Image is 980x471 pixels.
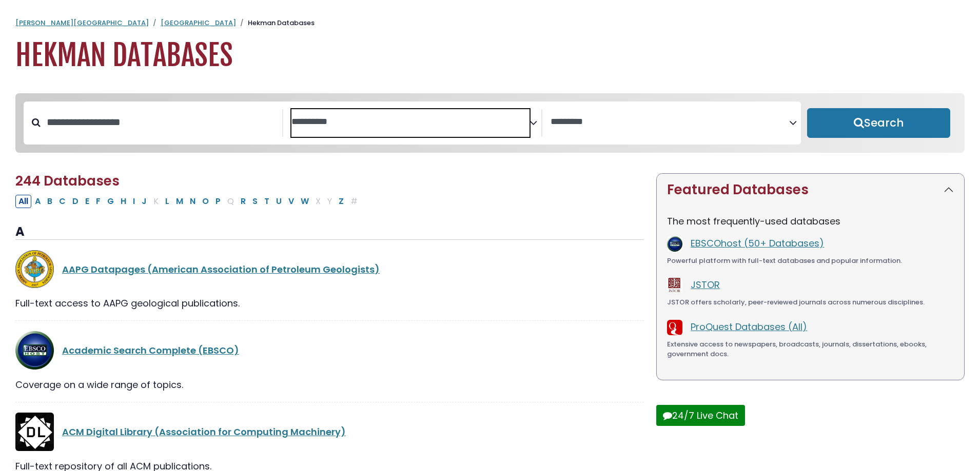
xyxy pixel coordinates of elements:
a: ACM Digital Library (Association for Computing Machinery) [62,425,346,438]
button: Filter Results S [249,195,261,208]
button: Featured Databases [657,174,964,206]
button: Filter Results E [82,195,92,208]
button: Submit for Search Results [807,108,950,138]
button: Filter Results P [212,195,224,208]
a: AAPG Datapages (American Association of Petroleum Geologists) [62,263,380,276]
h1: Hekman Databases [15,38,965,73]
span: 244 Databases [15,172,120,190]
button: Filter Results O [199,195,212,208]
button: Filter Results F [93,195,104,208]
textarea: Search [551,117,789,128]
div: Extensive access to newspapers, broadcasts, journals, dissertations, ebooks, government docs. [667,339,954,359]
button: Filter Results U [273,195,285,208]
nav: breadcrumb [15,18,965,28]
button: Filter Results R [238,195,249,208]
button: Filter Results D [69,195,82,208]
button: Filter Results M [173,195,186,208]
button: Filter Results T [261,195,272,208]
button: Filter Results I [130,195,138,208]
button: Filter Results N [187,195,199,208]
button: Filter Results V [285,195,297,208]
li: Hekman Databases [236,18,315,28]
button: Filter Results W [298,195,312,208]
a: [PERSON_NAME][GEOGRAPHIC_DATA] [15,18,149,28]
a: JSTOR [691,278,720,291]
a: [GEOGRAPHIC_DATA] [161,18,236,28]
nav: Search filters [15,93,965,153]
button: Filter Results C [56,195,69,208]
a: Academic Search Complete (EBSCO) [62,344,239,357]
h3: A [15,224,644,240]
input: Search database by title or keyword [41,114,282,131]
button: All [15,195,31,208]
div: Powerful platform with full-text databases and popular information. [667,256,954,266]
a: ProQuest Databases (All) [691,320,807,333]
button: Filter Results B [44,195,55,208]
button: 24/7 Live Chat [656,405,745,426]
textarea: Search [291,117,530,128]
div: Coverage on a wide range of topics. [15,378,644,392]
div: Full-text access to AAPG geological publications. [15,296,644,310]
button: Filter Results H [117,195,129,208]
div: JSTOR offers scholarly, peer-reviewed journals across numerous disciplines. [667,297,954,308]
p: The most frequently-used databases [667,214,954,228]
button: Filter Results L [162,195,172,208]
button: Filter Results J [139,195,150,208]
div: Alpha-list to filter by first letter of database name [15,194,362,207]
button: Filter Results Z [336,195,347,208]
a: EBSCOhost (50+ Databases) [691,237,824,250]
button: Filter Results G [104,195,117,208]
button: Filter Results A [32,195,44,208]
